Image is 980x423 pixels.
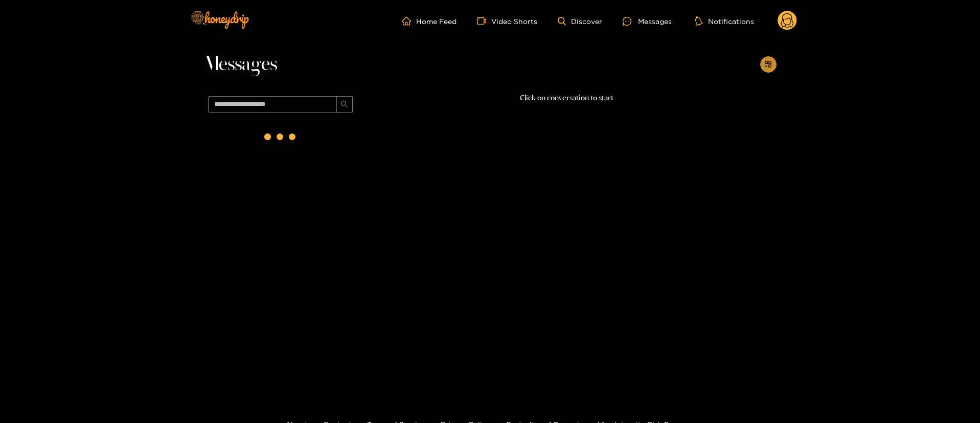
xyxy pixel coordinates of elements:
[558,17,602,26] a: Discover
[204,52,277,77] span: Messages
[402,16,416,26] span: home
[623,15,672,27] div: Messages
[477,16,491,26] span: video-camera
[760,56,777,73] button: appstore-add
[764,60,772,69] span: appstore-add
[692,16,757,26] button: Notifications
[336,96,353,113] button: search
[357,92,777,104] p: Click on conversation to start
[477,16,537,26] a: Video Shorts
[340,100,348,109] span: search
[402,16,457,26] a: Home Feed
